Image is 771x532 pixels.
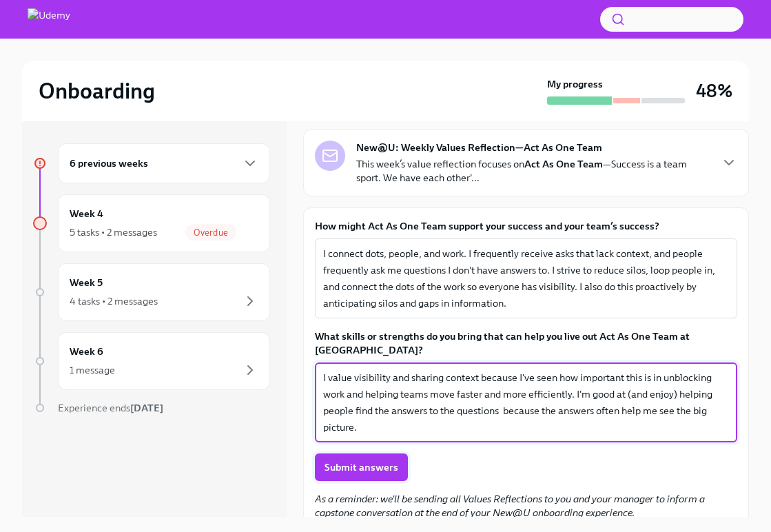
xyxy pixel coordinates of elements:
textarea: I value visibility and sharing context because I've seen how important this is in unblocking work... [323,369,729,436]
a: Week 54 tasks • 2 messages [33,263,270,321]
img: Udemy [28,8,70,30]
span: Overdue [185,227,236,238]
strong: New@U: Weekly Values Reflection—Act As One Team [356,141,602,154]
div: 1 message [70,363,115,377]
div: 4 tasks • 2 messages [70,294,158,308]
em: As a reminder: we'll be sending all Values Reflections to you and your manager to inform a capsto... [315,493,705,519]
strong: Act As One Team [524,158,603,170]
textarea: I connect dots, people, and work. I frequently receive asks that lack context, and people frequen... [323,245,729,311]
h2: Onboarding [39,77,155,105]
label: What skills or strengths do you bring that can help you live out Act As One Team at [GEOGRAPHIC_D... [315,329,737,357]
h6: Week 4 [70,206,103,221]
button: Submit answers [315,453,408,481]
h6: 6 previous weeks [70,156,148,171]
span: Experience ends [58,402,163,414]
a: Week 61 message [33,332,270,390]
strong: My progress [547,77,603,91]
p: This week’s value reflection focuses on —Success is a team sport. We have each other'... [356,157,710,185]
strong: [DATE] [130,402,163,414]
h3: 48% [696,79,732,103]
h6: Week 5 [70,275,103,290]
a: Week 45 tasks • 2 messagesOverdue [33,194,270,252]
h6: Week 6 [70,344,103,359]
div: 5 tasks • 2 messages [70,225,157,239]
div: 6 previous weeks [58,143,270,183]
label: How might Act As One Team support your success and your team’s success? [315,219,737,233]
span: Submit answers [325,460,398,474]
